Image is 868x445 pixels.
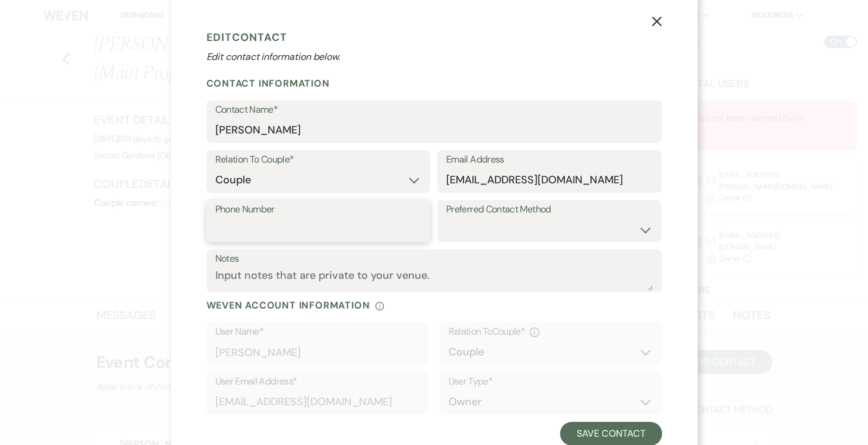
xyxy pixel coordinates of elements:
[206,77,662,90] h2: Contact Information
[215,373,420,390] label: User Email Address*
[215,151,422,169] label: Relation To Couple*
[206,299,662,311] div: Weven Account Information
[449,373,653,390] label: User Type*
[215,323,420,341] label: User Name*
[215,250,653,268] label: Notes
[449,323,653,341] div: Relation To Couple *
[215,101,653,119] label: Contact Name*
[206,50,662,64] p: Edit contact information below.
[215,119,653,142] input: First and Last Name
[215,201,422,218] label: Phone Number
[446,151,653,169] label: Email Address
[206,28,662,46] h1: Edit Contact
[446,201,653,218] label: Preferred Contact Method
